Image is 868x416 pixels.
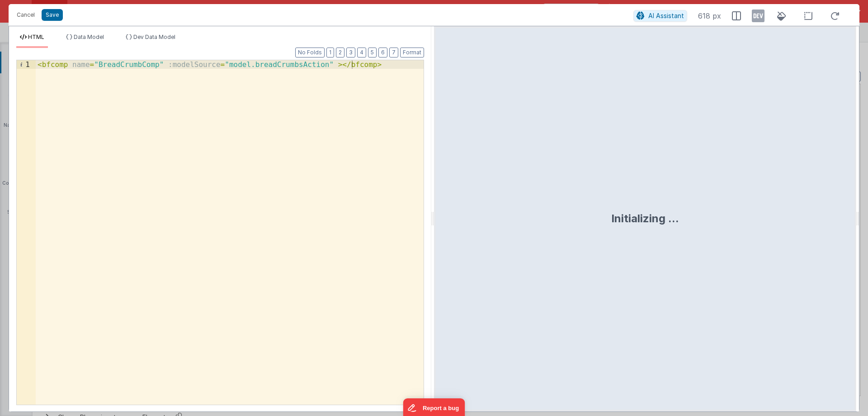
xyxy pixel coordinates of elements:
[295,48,325,57] button: No Folds
[633,10,687,22] button: AI Assistant
[133,33,175,40] span: Dev Data Model
[698,10,721,21] span: 618 px
[357,48,366,57] button: 4
[28,33,44,40] span: HTML
[336,48,344,57] button: 2
[42,9,63,21] button: Save
[12,9,39,21] button: Cancel
[74,33,104,40] span: Data Model
[648,12,684,19] span: AI Assistant
[400,48,424,57] button: Format
[17,60,36,69] div: 1
[326,48,334,57] button: 1
[611,211,679,226] div: Initializing ...
[378,48,387,57] button: 6
[389,48,398,57] button: 7
[368,48,377,57] button: 5
[346,48,355,57] button: 3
